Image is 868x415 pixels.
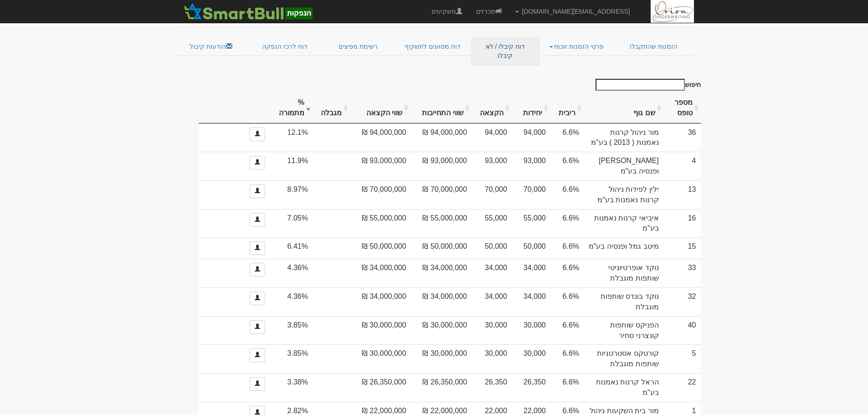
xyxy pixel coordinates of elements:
td: 4.36% [270,259,313,287]
a: רשימת מפיצים [321,37,394,56]
td: 55,000,000 ₪ [411,209,471,238]
td: 30,000 [512,316,550,345]
td: 34,000,000 ₪ [411,259,471,287]
td: קורטקס אסטרטגיות שותפות מוגבלת [584,344,663,373]
td: מור ניהול קרנות נאמנות ( 2013 ) בע"מ [584,123,663,152]
td: 94,000 [472,123,512,152]
td: 6.6% [550,259,584,287]
td: 30,000,000 ₪ [350,316,411,345]
th: ריבית : activate to sort column ascending [550,93,584,123]
a: דוח לרכז הנפקה [248,37,321,56]
td: ילין לפידות ניהול קרנות נאמנות בע"מ [584,180,663,209]
td: 26,350 [512,373,550,402]
td: 8.97% [270,180,313,209]
td: 55,000 [512,209,550,238]
td: 6.6% [550,152,584,180]
td: 34,000,000 ₪ [411,287,471,316]
input: חיפוש [596,79,685,91]
th: שווי הקצאה: activate to sort column ascending [350,93,411,123]
td: 33 [663,259,701,287]
td: 55,000 [472,209,512,238]
td: 5 [663,344,701,373]
td: 70,000,000 ₪ [411,180,471,209]
td: 94,000,000 ₪ [350,123,411,152]
td: איביאי קרנות נאמנות בע"מ [584,209,663,238]
td: 50,000 [472,237,512,259]
th: יחידות: activate to sort column ascending [512,93,550,123]
td: 34,000 [512,287,550,316]
td: 30,000,000 ₪ [350,344,411,373]
td: 4 [663,152,701,180]
td: 30,000,000 ₪ [411,344,471,373]
td: נוקד בונדס שותפות מוגבלת [584,287,663,316]
td: מיטב גמל ופנסיה בע"מ [584,237,663,259]
td: 50,000,000 ₪ [411,237,471,259]
td: 70,000 [512,180,550,209]
td: 32 [663,287,701,316]
th: שם גוף : activate to sort column ascending [584,93,663,123]
td: 34,000 [472,287,512,316]
td: 50,000,000 ₪ [350,237,411,259]
td: 3.38% [270,373,313,402]
td: 6.6% [550,344,584,373]
td: 70,000,000 ₪ [350,180,411,209]
td: 3.85% [270,316,313,345]
th: מספר טופס: activate to sort column ascending [663,93,701,123]
td: 34,000 [512,259,550,287]
td: 11.9% [270,152,313,180]
td: 34,000,000 ₪ [350,259,411,287]
td: 40 [663,316,701,345]
th: % מתמורה: activate to sort column ascending [270,93,313,123]
a: הזמנות שהתקבלו [613,37,693,56]
label: חיפוש [592,79,701,91]
td: 70,000 [472,180,512,209]
td: 93,000 [512,152,550,180]
td: 36 [663,123,701,152]
td: 12.1% [270,123,313,152]
td: הראל קרנות נאמנות בע"מ [584,373,663,402]
td: 6.6% [550,209,584,238]
td: 93,000 [472,152,512,180]
td: 26,350,000 ₪ [350,373,411,402]
td: 6.6% [550,316,584,345]
td: 30,000 [472,316,512,345]
a: דוח קיבלו / לא קיבלו [471,37,539,65]
td: 30,000 [512,344,550,373]
a: הודעות קיבול [175,37,248,56]
td: 94,000 [512,123,550,152]
a: פרטי הזמנות זוכות [540,37,613,56]
th: שווי התחייבות: activate to sort column ascending [411,93,471,123]
a: דוח מסווגים לתשקיף [395,37,471,56]
td: 30,000,000 ₪ [411,316,471,345]
td: 13 [663,180,701,209]
img: SmartBull Logo [181,2,315,20]
td: 30,000 [472,344,512,373]
td: 7.05% [270,209,313,238]
td: 26,350,000 ₪ [411,373,471,402]
td: 6.6% [550,237,584,259]
td: [PERSON_NAME] ופנסיה בע"מ [584,152,663,180]
td: 15 [663,237,701,259]
td: 93,000,000 ₪ [411,152,471,180]
th: מגבלה: activate to sort column ascending [313,93,350,123]
td: 34,000,000 ₪ [350,287,411,316]
td: 6.41% [270,237,313,259]
td: 6.6% [550,373,584,402]
td: 4.36% [270,287,313,316]
td: 55,000,000 ₪ [350,209,411,238]
td: 6.6% [550,287,584,316]
td: 26,350 [472,373,512,402]
td: 16 [663,209,701,238]
td: 50,000 [512,237,550,259]
td: 34,000 [472,259,512,287]
td: 94,000,000 ₪ [411,123,471,152]
td: 6.6% [550,180,584,209]
td: 3.85% [270,344,313,373]
td: 6.6% [550,123,584,152]
td: הפניקס שותפות קונצרני סחיר [584,316,663,345]
td: נוקד אופרטיוניטי שותפות מוגבלת [584,259,663,287]
td: 22 [663,373,701,402]
td: 93,000,000 ₪ [350,152,411,180]
th: הקצאה: activate to sort column ascending [472,93,512,123]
